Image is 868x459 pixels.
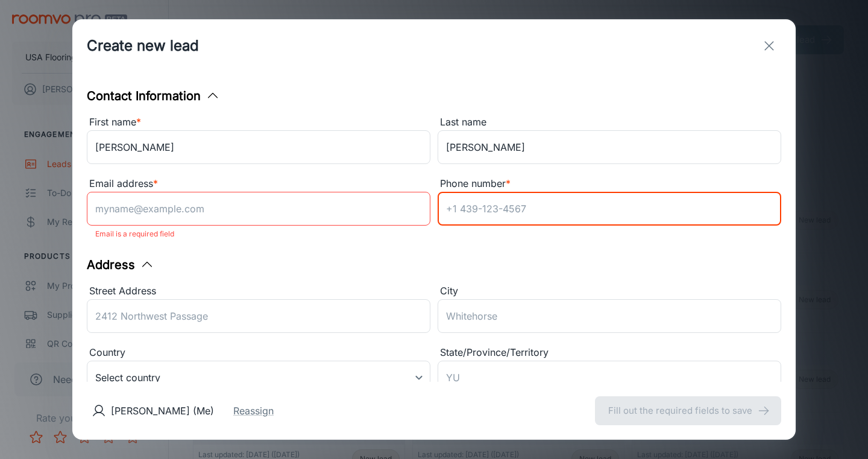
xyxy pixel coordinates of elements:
button: Reassign [233,404,274,418]
h1: Create new lead [87,35,199,57]
div: State/Province/Territory [438,345,781,361]
div: Country [87,345,430,361]
button: Address [87,256,154,274]
p: [PERSON_NAME] (Me) [111,404,214,418]
input: myname@example.com [87,192,430,226]
input: John [87,130,430,164]
div: Last name [438,115,781,130]
div: Street Address [87,283,430,299]
div: Email address [87,176,430,192]
div: Phone number [438,176,781,192]
input: Doe [438,130,781,164]
div: Select country [87,361,430,394]
input: 2412 Northwest Passage [87,299,430,333]
div: City [438,283,781,299]
input: YU [438,361,781,394]
button: exit [757,34,781,58]
p: Email is a required field [95,227,422,241]
input: +1 439-123-4567 [438,192,781,226]
button: Contact Information [87,87,220,105]
input: Whitehorse [438,299,781,333]
div: First name [87,115,430,130]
